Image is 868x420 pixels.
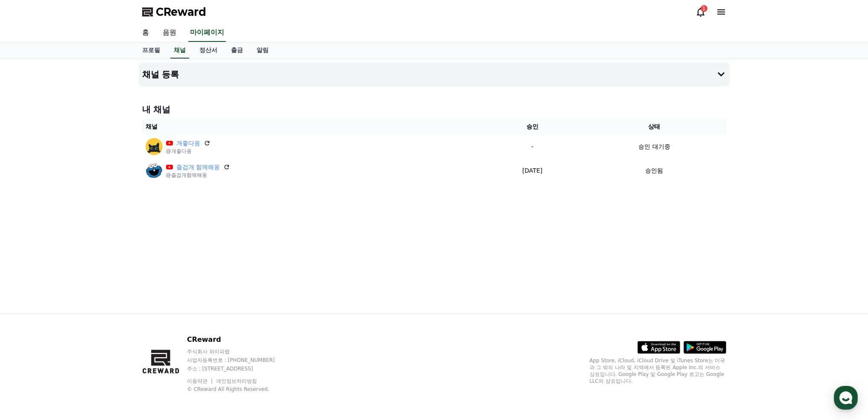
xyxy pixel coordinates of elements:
[701,5,707,12] div: 1
[170,42,189,59] a: 채널
[187,378,214,384] a: 이용약관
[146,138,163,155] img: 개좋다옹
[187,357,291,364] p: 사업자등록번호 : [PHONE_NUMBER]
[582,119,726,135] th: 상태
[638,142,670,151] p: 승인 대기중
[156,5,206,19] span: CReward
[224,42,250,59] a: 출금
[142,5,206,19] a: CReward
[166,148,210,155] p: @개좋다옹
[142,103,726,115] h4: 내 채널
[590,357,726,385] p: App Store, iCloud, iCloud Drive 및 iTunes Store는 미국과 그 밖의 나라 및 지역에서 등록된 Apple Inc.의 서비스 상표입니다. Goo...
[193,42,224,59] a: 정산서
[146,162,163,179] img: 즐겁개 함께해옹
[187,365,291,372] p: 주소 : [STREET_ADDRESS]
[142,70,179,79] h4: 채널 등록
[187,348,291,355] p: 주식회사 와이피랩
[135,42,167,59] a: 프로필
[135,24,156,42] a: 홈
[187,386,291,393] p: © CReward All Rights Reserved.
[176,139,200,148] a: 개좋다옹
[696,7,706,17] a: 1
[176,163,220,172] a: 즐겁개 함께해옹
[187,335,291,345] p: CReward
[188,24,226,42] a: 마이페이지
[482,119,582,135] th: 승인
[216,378,257,384] a: 개인정보처리방침
[142,119,482,135] th: 채널
[139,62,730,86] button: 채널 등록
[166,172,230,179] p: @즐겁개함께해옹
[485,166,579,175] p: [DATE]
[485,142,579,151] p: -
[250,42,275,59] a: 알림
[645,166,663,175] p: 승인됨
[156,24,183,42] a: 음원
